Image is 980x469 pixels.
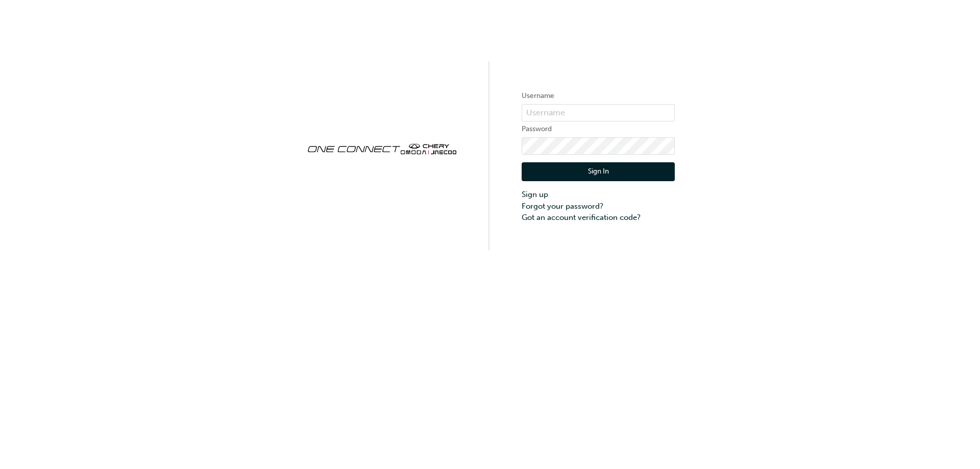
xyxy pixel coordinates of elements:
[522,162,675,182] button: Sign In
[522,104,675,121] input: Username
[522,212,675,224] a: Got an account verification code?
[522,90,675,102] label: Username
[522,123,675,135] label: Password
[305,135,458,161] img: oneconnect
[522,189,675,201] a: Sign up
[522,201,675,212] a: Forgot your password?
